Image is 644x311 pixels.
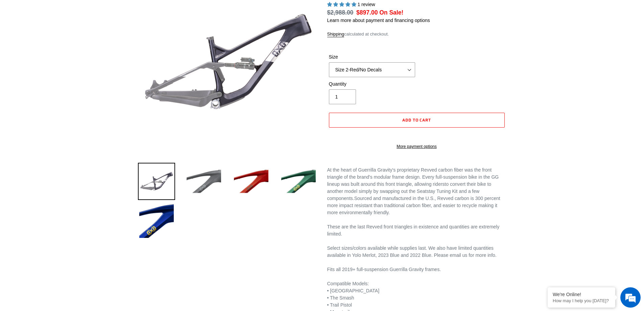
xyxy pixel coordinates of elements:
[327,266,506,273] div: Fits all 2019+ full-suspension Guerrilla Gravity frames.
[553,292,610,297] div: We're Online!
[327,31,344,37] a: Shipping
[329,143,505,150] a: More payment options
[138,202,175,239] img: Load image into Gallery viewer, Guerrilla Gravity Revved Modular Front Triangle
[357,2,375,7] span: 1 review
[379,8,403,17] span: On Sale!
[111,3,127,20] div: Minimize live chat window
[39,85,93,154] span: We're online!
[329,113,505,128] button: Add to cart
[3,185,129,208] textarea: Type your message and hit 'Enter'
[185,163,222,200] img: Load image into Gallery viewer, Guerrilla Gravity Revved Modular Front Triangle
[327,166,506,216] div: Sourced and manufactured in the U.S., Revved carbon is 300 percent more impact resistant than tra...
[402,117,431,123] span: Add to cart
[329,53,415,61] label: Size
[327,245,506,259] div: Select sizes/colors available while supplies last. We also have limited quantities available in Y...
[45,38,124,47] div: Chat with us now
[327,2,358,7] span: 5.00 stars
[280,163,317,200] img: Load image into Gallery viewer, Guerrilla Gravity Revved Modular Front Triangle
[327,167,499,187] span: At the heart of Guerrilla Gravity's proprietary Revved carbon fiber was the front triangle of the...
[327,31,506,38] div: calculated at checkout.
[327,18,430,23] a: Learn more about payment and financing options
[327,302,506,309] div: • Trail Pistol
[327,223,506,238] div: These are the last Revved front triangles in existence and quantities are extremely limited.
[327,287,506,294] div: • [GEOGRAPHIC_DATA]
[327,294,506,302] div: • The Smash
[138,163,175,200] img: Load image into Gallery viewer, Guerrilla Gravity Revved Modular Front Triangle
[356,9,378,16] span: $897.00
[327,181,492,201] span: to convert their bike to another model simply by swapping out the Seatstay Tuning Kit and a few c...
[329,81,415,88] label: Quantity
[7,37,18,47] div: Navigation go back
[327,280,506,287] div: Compatible Models:
[233,163,270,200] img: Load image into Gallery viewer, Guerrilla Gravity Revved Modular Front Triangle
[22,34,39,51] img: d_696896380_company_1647369064580_696896380
[327,9,354,16] s: $2,988.00
[553,298,610,303] p: How may I help you today?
